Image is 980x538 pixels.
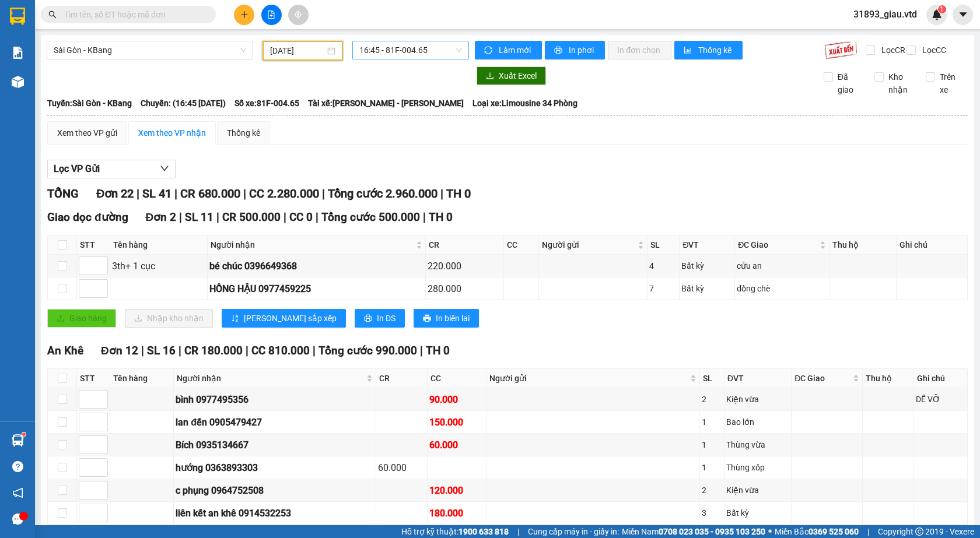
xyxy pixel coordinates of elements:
th: CR [376,369,427,388]
span: Tổng cước 2.960.000 [328,187,437,201]
sup: 1 [938,5,946,13]
strong: 0708 023 035 - 0935 103 250 [659,527,765,536]
span: | [216,210,219,224]
span: caret-down [958,9,968,20]
img: warehouse-icon [12,434,24,446]
span: | [313,344,316,357]
span: copyright [915,528,923,536]
div: 90.000 [429,392,485,407]
strong: 0369 525 060 [808,527,859,536]
span: | [423,210,426,224]
div: Bao lớn [726,416,790,428]
div: Xem theo VP gửi [57,126,117,139]
button: uploadGiao hàng [47,309,116,328]
th: CC [428,369,487,388]
span: TỔNG [47,187,79,201]
input: 14/10/2025 [270,44,325,57]
span: In biên lai [436,312,470,325]
button: sort-ascending[PERSON_NAME] sắp xếp [222,309,346,328]
span: sync [484,46,494,55]
span: 1 [940,5,944,13]
span: plus [240,10,249,19]
span: Người gửi [542,238,635,251]
th: Tên hàng [110,235,208,255]
th: ĐVT [724,369,792,388]
img: warehouse-icon [12,76,24,88]
span: Tài xế: [PERSON_NAME] - [PERSON_NAME] [308,97,464,110]
span: TH 0 [429,210,453,224]
div: 220.000 [428,259,502,273]
img: solution-icon [12,47,24,59]
span: | [420,344,423,357]
div: 150.000 [429,415,485,430]
span: Lọc VP Gửi [54,161,100,176]
div: 3th+ 1 cục [112,259,205,273]
span: 31893_giau.vtd [844,7,926,22]
span: Xuất Excel [499,69,537,82]
button: printerIn phơi [545,41,605,59]
span: Sài Gòn - KBang [54,41,246,59]
span: | [322,187,325,201]
span: ĐC Giao [794,372,850,385]
span: 16:45 - 81F-004.65 [359,41,462,59]
span: Người nhận [211,238,414,251]
button: downloadNhập kho nhận [125,309,213,328]
span: Lọc CR [877,44,907,57]
div: đồng chè [737,282,827,295]
span: CR 180.000 [184,344,243,357]
div: 4 [649,259,678,272]
span: printer [423,314,431,323]
button: In đơn chọn [608,41,671,59]
span: SL [111,81,127,97]
button: aim [288,5,309,25]
span: SL 11 [185,210,213,224]
span: | [283,210,286,224]
span: Loại xe: Limousine 34 Phòng [473,97,577,110]
span: | [867,525,869,538]
div: 120.000 [429,483,485,498]
span: Tổng cước 990.000 [318,344,417,357]
div: Kiện vừa [726,484,790,497]
div: Thống kê [227,126,260,139]
span: notification [12,487,23,498]
button: syncLàm mới [475,41,542,59]
div: 50.000 [9,61,105,75]
span: TH 0 [446,187,471,201]
span: Đơn 2 [146,210,177,224]
div: lan đến 0905479427 [176,415,374,430]
span: | [316,210,318,224]
span: aim [294,10,302,19]
span: ĐC Giao [738,238,817,251]
span: Nhận: [111,11,139,23]
span: CR 500.000 [222,210,281,224]
span: sort-ascending [231,314,239,323]
span: Hỗ trợ kỹ thuật: [401,525,509,538]
span: bar-chart [684,46,694,55]
div: 1 [702,438,722,451]
span: ⚪️ [768,529,772,534]
span: search [48,10,57,19]
span: SL 41 [142,187,171,201]
div: KBang [10,10,103,24]
th: ĐVT [680,235,735,255]
b: Tuyến: Sài Gòn - KBang [47,99,132,108]
div: 0923686162 [111,38,205,54]
div: c phụng 0964752508 [176,483,374,498]
span: Lọc CC [918,44,948,57]
span: printer [364,314,372,323]
div: 60.000 [429,438,485,452]
span: Số xe: 81F-004.65 [235,97,299,110]
th: Ghi chú [914,369,968,388]
div: Tên hàng: đồ ăn ( : 1 ) [10,82,205,97]
div: Bình Thạnh [111,10,205,24]
span: TH 0 [426,344,450,357]
span: message [12,514,23,525]
button: bar-chartThống kê [674,41,743,59]
span: | [517,525,519,538]
div: 3 [702,507,722,519]
th: Tên hàng [110,369,174,388]
span: SL 16 [147,344,176,357]
th: Ghi chú [897,235,968,255]
span: Chuyến: (16:45 [DATE]) [141,97,226,110]
th: STT [77,369,110,388]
